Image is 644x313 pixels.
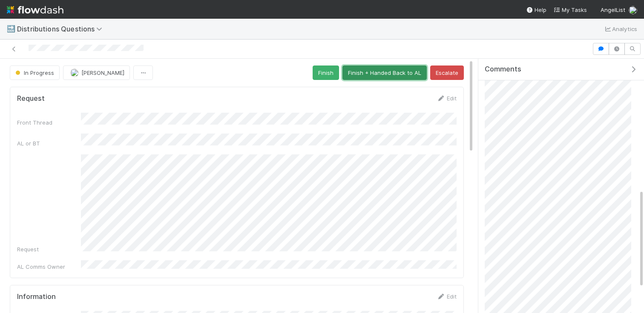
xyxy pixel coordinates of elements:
div: AL or BT [17,139,81,148]
img: avatar_a8b9208c-77c1-4b07-b461-d8bc701f972e.png [629,6,637,14]
h5: Request [17,94,45,103]
button: Escalate [430,65,464,80]
span: AngelList [601,6,625,13]
span: Distributions Questions [17,25,106,33]
span: Comments [485,65,521,74]
img: logo-inverted-e16ddd16eac7371096b0.svg [7,3,63,17]
span: 🔜 [7,25,15,32]
div: Front Thread [17,118,81,127]
a: Edit [437,95,457,102]
button: [PERSON_NAME] [63,65,130,80]
a: Edit [437,293,457,300]
a: Analytics [604,24,637,34]
button: Finish [313,65,339,80]
div: Request [17,245,81,253]
button: Finish + Handed Back to AL [342,65,427,80]
span: In Progress [14,69,54,76]
a: My Tasks [553,6,587,14]
div: Help [526,6,546,14]
div: AL Comms Owner [17,262,81,271]
button: In Progress [10,65,60,80]
span: [PERSON_NAME] [81,69,124,76]
img: avatar_ad9da010-433a-4b4a-a484-836c288de5e1.png [70,68,79,77]
h5: Information [17,293,56,301]
span: My Tasks [553,6,587,13]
